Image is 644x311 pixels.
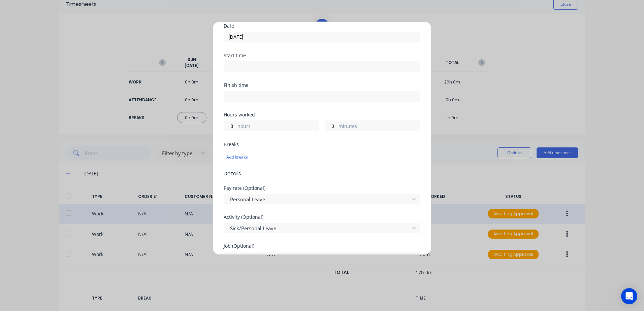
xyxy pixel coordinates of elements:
[224,83,420,88] div: Finish time
[339,123,420,131] label: minutes
[224,53,420,58] div: Start time
[621,288,637,304] div: Open Intercom Messenger
[224,186,420,191] div: Pay rate (Optional)
[224,215,420,219] div: Activity (Optional)
[226,153,418,162] div: Add breaks
[224,244,420,248] div: Job (Optional)
[224,24,420,28] div: Date
[224,121,236,131] input: 0
[237,123,319,131] label: hours
[325,121,337,131] input: 0
[224,112,420,117] div: Hours worked
[224,142,420,147] div: Breaks
[224,170,420,178] span: Details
